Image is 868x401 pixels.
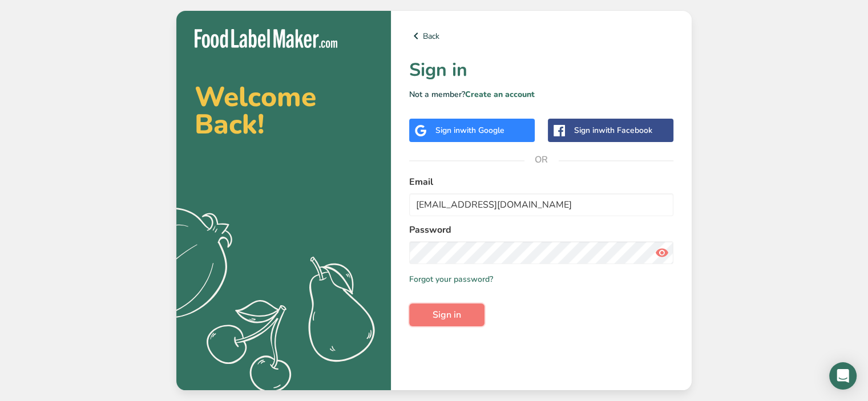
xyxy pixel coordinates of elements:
div: Sign in [435,124,504,136]
img: Food Label Maker [195,29,337,48]
a: Back [409,29,673,43]
p: Not a member? [409,88,673,100]
span: with Facebook [599,125,652,136]
label: Email [409,175,673,189]
span: Sign in [433,308,461,322]
h1: Sign in [409,56,673,84]
span: with Google [460,125,504,136]
span: OR [524,143,559,177]
div: Open Intercom Messenger [829,362,857,390]
button: Sign in [409,303,485,326]
label: Password [409,223,673,237]
h2: Welcome Back! [195,83,373,138]
a: Create an account [465,89,535,100]
input: Enter Your Email [409,193,673,216]
a: Forgot your password? [409,273,493,285]
div: Sign in [574,124,652,136]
